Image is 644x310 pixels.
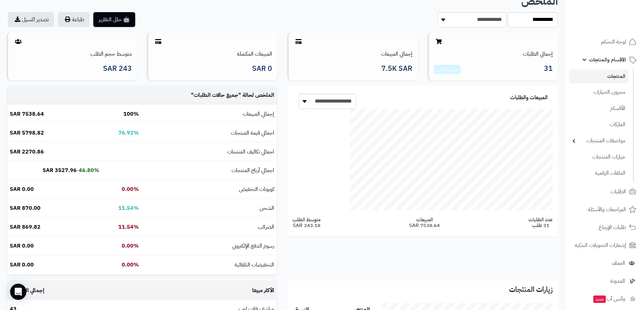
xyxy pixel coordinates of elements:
[142,180,277,199] td: كوبونات التخفيض
[510,95,548,101] h3: المبيعات والطلبات
[381,50,412,58] a: إجمالي المبيعات
[58,12,90,27] button: طباعة
[569,219,640,235] a: طلبات الإرجاع
[122,185,139,193] b: 0.00%
[611,187,626,196] span: الطلبات
[123,110,139,118] b: 100%
[142,86,277,105] td: الملخص لحالة " "
[569,201,640,218] a: المراجعات والأسئلة
[194,91,238,99] span: جميع حالات الطلبات
[142,161,277,180] td: اجمالي أرباح المنتجات
[237,50,272,58] a: المبيعات المكتملة
[90,50,132,58] a: متوسط حجم الطلب
[142,237,277,255] td: رسوم الدفع الإلكتروني
[589,55,626,64] span: الأقسام والمنتجات
[409,217,440,228] span: المبيعات 7538.64 SAR
[10,129,44,137] b: 5798.82 SAR
[7,281,112,300] td: إجمالي المبيعات
[381,65,412,73] span: 7.5K SAR
[43,166,77,174] b: 3527.96 SAR
[122,261,139,269] b: 0.00%
[252,65,272,73] span: 0 SAR
[142,124,277,142] td: اجمالي قيمة المنتجات
[7,161,102,180] td: -
[118,129,139,137] b: 76.92%
[575,241,626,250] span: إشعارات التحويلات البنكية
[569,166,629,180] a: الملفات الرقمية
[599,223,626,232] span: طلبات الإرجاع
[569,117,629,132] a: الماركات
[569,69,629,83] a: المنتجات
[610,276,625,286] span: المدونة
[569,101,629,116] a: الأقسام
[112,281,277,300] td: الأكثر مبيعا
[544,65,553,74] span: 31
[10,185,34,193] b: 0.00 SAR
[142,105,277,123] td: إجمالي المبيعات
[601,37,626,47] span: لوحة التحكم
[10,223,41,231] b: 869.82 SAR
[10,284,26,300] div: Open Intercom Messenger
[79,166,99,174] b: 46.80%
[569,150,629,164] a: خيارات المنتجات
[588,205,626,214] span: المراجعات والأسئلة
[569,291,640,307] a: وآتس آبجديد
[122,242,139,250] b: 0.00%
[593,294,625,304] span: وآتس آب
[612,258,625,268] span: العملاء
[593,295,606,303] span: جديد
[569,273,640,289] a: المدونة
[569,255,640,271] a: العملاء
[118,223,139,231] b: 11.54%
[10,261,34,269] b: 0.00 SAR
[118,204,139,212] b: 11.54%
[569,85,629,100] a: مخزون الخيارات
[103,65,132,73] span: 243 SAR
[569,237,640,253] a: إشعارات التحويلات البنكية
[10,148,44,156] b: 2270.86 SAR
[10,204,41,212] b: 870.00 SAR
[142,256,277,274] td: التخفيضات التلقائية
[569,134,629,148] a: مواصفات المنتجات
[142,199,277,218] td: الشحن
[569,184,640,200] a: الطلبات
[528,217,553,228] span: عدد الطلبات 31 طلب
[523,50,553,58] a: إجمالي الطلبات
[436,66,458,73] a: عرض التقارير
[10,110,44,118] b: 7538.64 SAR
[142,143,277,161] td: اجمالي تكاليف المنتجات
[292,286,553,293] h3: زيارات المنتجات
[292,217,320,228] span: متوسط الطلب 243.18 SAR
[93,12,135,27] button: 🤖 حلل التقارير
[8,12,54,27] a: تصدير اكسيل
[10,242,34,250] b: 0.00 SAR
[569,34,640,50] a: لوحة التحكم
[142,218,277,236] td: الضرائب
